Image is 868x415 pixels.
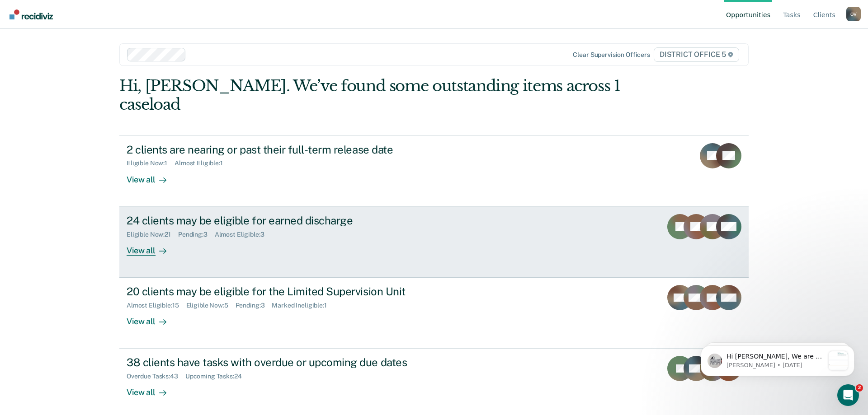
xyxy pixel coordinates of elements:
[119,77,623,114] div: Hi, [PERSON_NAME]. We’ve found some outstanding items across 1 caseload
[185,373,249,380] div: Upcoming Tasks : 24
[127,231,178,238] div: Eligible Now : 21
[837,384,859,406] iframe: Intercom live chat
[178,231,215,238] div: Pending : 3
[236,302,272,309] div: Pending : 3
[9,9,53,19] img: Recidiviz
[119,278,749,349] a: 20 clients may be eligible for the Limited Supervision UnitAlmost Eligible:15Eligible Now:5Pendin...
[846,7,861,21] div: O V
[127,167,177,185] div: View all
[119,135,749,207] a: 2 clients are nearing or past their full-term release dateEligible Now:1Almost Eligible:1View all
[215,231,272,238] div: Almost Eligible : 3
[127,214,444,227] div: 24 clients may be eligible for earned discharge
[272,302,334,309] div: Marked Ineligible : 1
[846,7,861,21] button: Profile dropdown button
[127,373,185,380] div: Overdue Tasks : 43
[654,47,739,62] span: DISTRICT OFFICE 5
[856,384,863,392] span: 2
[127,285,444,298] div: 20 clients may be eligible for the Limited Supervision Unit
[39,25,137,257] span: Hi [PERSON_NAME], We are so excited to announce a brand new feature: AI case note search! 📣 Findi...
[119,207,749,278] a: 24 clients may be eligible for earned dischargeEligible Now:21Pending:3Almost Eligible:3View all
[186,302,236,309] div: Eligible Now : 5
[175,159,230,167] div: Almost Eligible : 1
[127,309,177,327] div: View all
[573,51,650,59] div: Clear supervision officers
[39,34,137,42] p: Message from Kim, sent 2w ago
[127,356,444,369] div: 38 clients have tasks with overdue or upcoming due dates
[127,380,177,398] div: View all
[127,143,444,156] div: 2 clients are nearing or past their full-term release date
[127,302,186,309] div: Almost Eligible : 15
[687,327,868,391] iframe: Intercom notifications message
[127,159,175,167] div: Eligible Now : 1
[127,238,177,256] div: View all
